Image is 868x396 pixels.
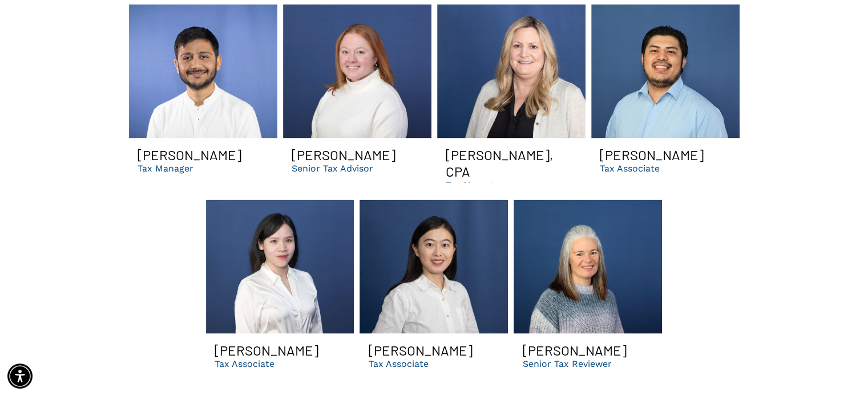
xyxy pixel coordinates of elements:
[514,199,662,333] a: Terri Smiling | senior dental tax reviewer | suwanee ga dso accountants
[522,358,611,369] p: Senior Tax Reviewer
[600,163,660,174] p: Tax Associate
[437,4,586,138] a: Dental CPA Libby Smiling | Best accountants for DSOs and tax services
[446,179,502,190] p: Tax Manager
[522,342,626,358] h3: [PERSON_NAME]
[368,342,472,358] h3: [PERSON_NAME]
[7,364,33,389] div: Accessibility Menu
[368,358,428,369] p: Tax Associate
[600,146,704,163] h3: [PERSON_NAME]
[215,358,274,369] p: Tax Associate
[215,342,318,358] h3: [PERSON_NAME]
[360,199,508,333] a: Rachel Yang Dental Tax Associate | managerial dental consultants for DSOs and more in Suwanee GA
[292,146,395,163] h3: [PERSON_NAME]
[138,146,241,163] h3: [PERSON_NAME]
[292,163,373,174] p: Senior Tax Advisor
[129,4,277,138] a: Gopal CPA smiling | Best dental support organization and accounting firm in GA
[446,146,577,179] h3: [PERSON_NAME], CPA
[138,163,193,174] p: Tax Manager
[206,199,354,333] a: Omar dental tax associate in Suwanee GA | find out if you need a dso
